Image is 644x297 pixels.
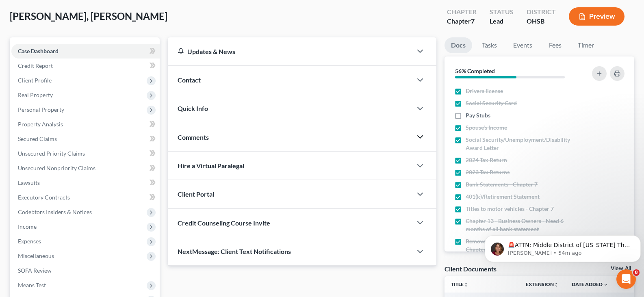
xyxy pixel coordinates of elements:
[18,77,52,84] span: Client Profile
[542,37,568,53] a: Fees
[490,7,514,17] div: Status
[447,17,477,26] div: Chapter
[18,135,57,142] span: Secured Claims
[445,264,497,273] div: Client Documents
[466,136,580,152] span: Social Security/Unemployment/Disability Award Letter
[447,7,477,17] div: Chapter
[178,247,291,255] span: NextMessage: Client Text Notifications
[571,37,601,53] a: Timer
[18,48,59,54] span: Case Dashboard
[178,104,208,112] span: Quick Info
[603,282,608,287] i: expand_more
[178,190,214,198] span: Client Portal
[18,165,95,171] span: Unsecured Nonpriority Claims
[18,91,53,98] span: Real Property
[466,217,580,233] span: Chapter 13 - Business Owners - Need 6 months of all bank statement
[18,267,52,274] span: SOFA Review
[11,161,160,176] a: Unsecured Nonpriority Claims
[18,121,63,128] span: Property Analysis
[466,205,554,213] span: Titles to motor vehicles - Chapter 7
[572,281,608,287] a: Date Added expand_more
[616,269,636,289] iframe: Intercom live chat
[18,194,70,201] span: Executory Contracts
[11,117,160,132] a: Property Analysis
[466,111,490,119] span: Pay Stubs
[18,238,41,245] span: Expenses
[451,281,468,287] a: Titleunfold_more
[507,37,539,53] a: Events
[11,176,160,190] a: Lawsuits
[11,44,160,59] a: Case Dashboard
[466,237,580,254] span: Remove Car Payment from Expenses in Chapter 13
[10,10,167,22] span: [PERSON_NAME], [PERSON_NAME]
[178,47,402,56] div: Updates & News
[445,37,472,53] a: Docs
[466,99,517,107] span: Social Security Card
[466,180,538,189] span: Bank Statements - Chapter 7
[178,219,270,227] span: Credit Counseling Course Invite
[490,17,514,26] div: Lead
[11,59,160,73] a: Credit Report
[464,282,468,287] i: unfold_more
[466,168,510,176] span: 2023 Tax Returns
[18,252,54,259] span: Miscellaneous
[18,62,53,69] span: Credit Report
[11,146,160,161] a: Unsecured Priority Claims
[11,190,160,205] a: Executory Contracts
[178,162,244,169] span: Hire a Virtual Paralegal
[18,282,46,288] span: Means Test
[455,67,495,74] strong: 56% Completed
[18,179,40,186] span: Lawsuits
[526,281,559,287] a: Extensionunfold_more
[633,269,640,276] span: 8
[475,37,503,53] a: Tasks
[466,87,503,95] span: Drivers license
[18,106,64,113] span: Personal Property
[466,124,507,132] span: Spouse's Income
[18,208,92,215] span: Codebtors Insiders & Notices
[178,76,201,84] span: Contact
[527,17,556,26] div: OHSB
[527,7,556,17] div: District
[471,17,475,25] span: 7
[481,218,644,275] iframe: Intercom notifications message
[18,150,85,157] span: Unsecured Priority Claims
[466,193,540,201] span: 401(k)/Retirement Statement
[11,263,160,278] a: SOFA Review
[11,132,160,146] a: Secured Claims
[554,282,559,287] i: unfold_more
[466,156,507,164] span: 2024 Tax Return
[569,7,624,26] button: Preview
[18,223,37,230] span: Income
[178,133,209,141] span: Comments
